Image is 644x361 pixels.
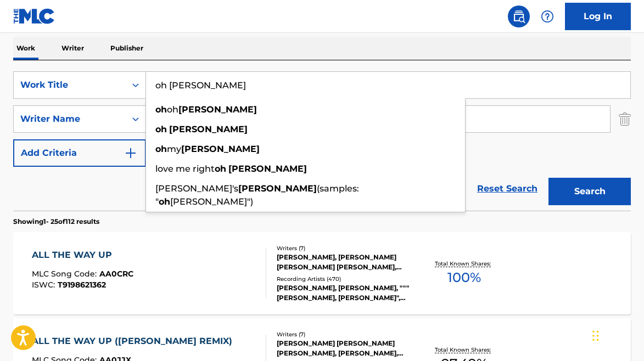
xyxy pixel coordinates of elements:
span: T9198621362 [58,280,106,290]
span: ISWC : [32,280,58,290]
p: Total Known Shares: [435,346,494,354]
strong: [PERSON_NAME] [178,104,257,115]
div: Writer Name [20,112,119,126]
img: MLC Logo [13,8,55,24]
strong: [PERSON_NAME] [181,144,260,154]
form: Search Form [13,71,631,211]
div: Drag [592,319,599,352]
a: Reset Search [472,177,543,201]
div: [PERSON_NAME], [PERSON_NAME] [PERSON_NAME] [PERSON_NAME], [PERSON_NAME], [PERSON_NAME], [PERSON_N... [277,252,413,272]
div: Writers ( 7 ) [277,330,413,339]
div: Work Title [20,78,119,92]
div: ALL THE WAY UP [32,249,133,262]
span: oh [167,104,178,115]
strong: [PERSON_NAME] [228,163,307,174]
span: my [167,144,181,154]
a: Public Search [508,5,530,27]
div: Recording Artists ( 470 ) [277,275,413,283]
div: [PERSON_NAME] [PERSON_NAME] [PERSON_NAME], [PERSON_NAME], [PERSON_NAME], [PERSON_NAME] [PERSON_NA... [277,339,413,358]
img: search [512,10,525,23]
img: 9d2ae6d4665cec9f34b9.svg [124,146,137,160]
button: Search [548,178,631,205]
p: Total Known Shares: [435,260,494,268]
span: love me right [155,163,215,174]
span: MLC Song Code : [32,269,99,279]
span: 100 % [447,268,481,287]
strong: [PERSON_NAME] [169,124,248,134]
p: Work [13,37,38,60]
div: Help [536,5,558,27]
strong: oh [215,163,226,174]
strong: oh [155,124,167,134]
div: ALL THE WAY UP ([PERSON_NAME] REMIX) [32,335,238,348]
button: Add Criteria [13,139,146,167]
p: Publisher [107,37,147,60]
div: [PERSON_NAME], [PERSON_NAME], """[PERSON_NAME], [PERSON_NAME]", [PERSON_NAME] & [PERSON_NAME], [P... [277,283,413,303]
strong: [PERSON_NAME] [238,183,317,194]
p: Showing 1 - 25 of 112 results [13,217,99,227]
img: Delete Criterion [619,105,631,133]
a: ALL THE WAY UPMLC Song Code:AA0CRCISWC:T9198621362Writers (7)[PERSON_NAME], [PERSON_NAME] [PERSON... [13,232,631,314]
a: Log In [565,3,631,30]
strong: oh [155,104,167,115]
span: [PERSON_NAME]'s [155,183,238,194]
img: help [541,10,554,23]
span: AA0CRC [99,269,133,279]
strong: oh [159,196,170,207]
iframe: Chat Widget [589,308,644,361]
p: Writer [58,37,87,60]
span: [PERSON_NAME]") [170,196,253,207]
div: Writers ( 7 ) [277,244,413,252]
strong: oh [155,144,167,154]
